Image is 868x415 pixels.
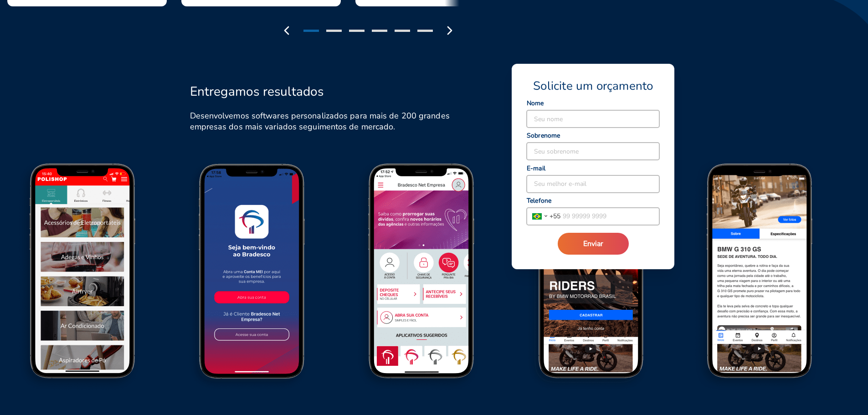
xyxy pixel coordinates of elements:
[558,233,629,255] button: Enviar
[190,84,324,99] h2: Entregamos resultados
[560,208,659,225] input: 99 99999 9999
[527,175,659,193] input: Seu melhor e-mail
[508,161,678,396] img: BMW Screen 1
[678,161,847,396] img: BMW Screen 2
[533,78,653,94] span: Solicite um orçamento
[583,239,603,249] span: Enviar
[527,110,659,128] input: Seu nome
[339,161,508,396] img: Bradesco Screen 2
[169,161,339,396] img: Bradesco Screen 1
[527,143,659,160] input: Seu sobrenome
[550,211,560,221] span: + 55
[190,110,458,132] h6: Desenvolvemos softwares personalizados para mais de 200 grandes empresas dos mais variados seguim...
